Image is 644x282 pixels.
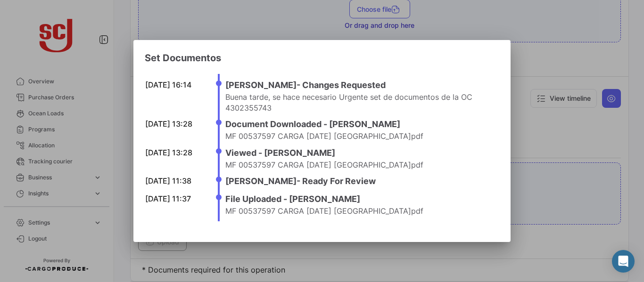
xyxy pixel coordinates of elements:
[225,118,494,131] h4: Document Downloaded - [PERSON_NAME]
[145,147,202,158] div: [DATE] 13:28
[225,92,472,112] span: Buena tarde, se hace necesario Urgente set de documentos de la OC 4302355743
[612,250,635,273] div: Abrir Intercom Messenger
[225,206,423,216] span: MF 00537597 CARGA [DATE] [GEOGRAPHIC_DATA]pdf
[225,193,494,206] h4: File Uploaded - [PERSON_NAME]
[225,131,423,141] span: MF 00537597 CARGA [DATE] [GEOGRAPHIC_DATA]pdf
[225,79,494,92] h4: [PERSON_NAME] - Changes Requested
[145,51,499,64] h3: Set Documentos
[145,80,202,90] div: [DATE] 16:14
[225,175,494,188] h4: [PERSON_NAME] - Ready For Review
[225,146,494,160] h4: Viewed - [PERSON_NAME]
[145,176,202,186] div: [DATE] 11:38
[145,119,202,129] div: [DATE] 13:28
[225,160,423,169] span: MF 00537597 CARGA [DATE] [GEOGRAPHIC_DATA]pdf
[145,193,202,204] div: [DATE] 11:37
